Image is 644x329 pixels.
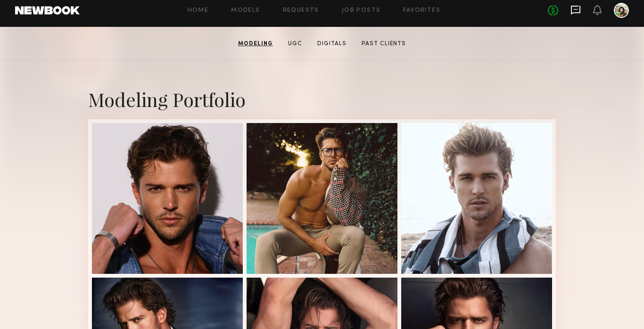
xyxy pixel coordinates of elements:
[234,40,277,48] a: Modeling
[342,8,381,14] a: Job Posts
[358,40,410,48] a: Past Clients
[231,8,260,14] a: Models
[88,87,556,112] div: Modeling Portfolio
[314,40,350,48] a: Digitals
[283,8,319,14] a: Requests
[188,8,209,14] a: Home
[284,40,306,48] a: UGC
[403,8,440,14] a: Favorites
